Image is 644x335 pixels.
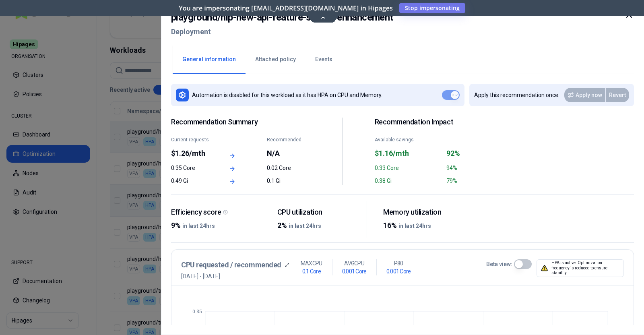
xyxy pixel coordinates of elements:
div: 0.33 Core [375,164,442,172]
span: [DATE] - [DATE] [181,272,289,280]
h1: 0.1 Core [302,267,321,275]
div: $1.26/mth [171,148,214,159]
button: Attached policy [246,45,305,74]
div: HPA is active. Optimization frequency is reduced to ensure stability. [537,259,624,277]
div: 2% [277,220,361,231]
div: Efficiency score [171,208,254,217]
div: 0.02 Core [267,164,310,172]
div: 16% [383,220,466,231]
span: in last 24hrs [289,223,321,229]
h3: CPU requested / recommended [181,259,281,271]
div: $1.16/mth [375,148,442,159]
div: 79% [446,177,513,185]
p: Automation is disabled for this workload as it has HPA on CPU and Memory. [192,91,382,99]
h2: Deployment [171,25,393,39]
div: 9% [171,220,254,231]
div: N/A [267,148,310,159]
p: Apply this recommendation once. [474,91,559,99]
p: P80 [394,259,403,267]
span: in last 24hrs [182,223,215,229]
h1: 0.001 Core [386,267,411,275]
div: 0.35 Core [171,164,214,172]
div: 0.49 Gi [171,177,214,185]
h1: 0.001 Core [342,267,367,275]
button: Events [305,45,342,74]
p: MAX CPU [301,259,322,267]
p: AVG CPU [344,259,364,267]
h2: playground / hip-new-api-feature-signup-enhancement [171,10,393,25]
div: Current requests [171,136,214,143]
span: in last 24hrs [398,223,431,229]
div: 0.38 Gi [375,177,442,185]
div: 94% [446,164,513,172]
tspan: 0.35 [192,309,202,314]
button: General information [173,45,246,74]
label: Beta view: [486,260,512,268]
div: CPU utilization [277,208,361,217]
div: 92% [446,148,513,159]
div: Memory utilization [383,208,466,217]
div: 0.1 Gi [267,177,310,185]
div: Recommended [267,136,310,143]
h2: Recommendation Impact [375,118,514,127]
span: Recommendation Summary [171,118,310,127]
div: Available savings [375,136,442,143]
